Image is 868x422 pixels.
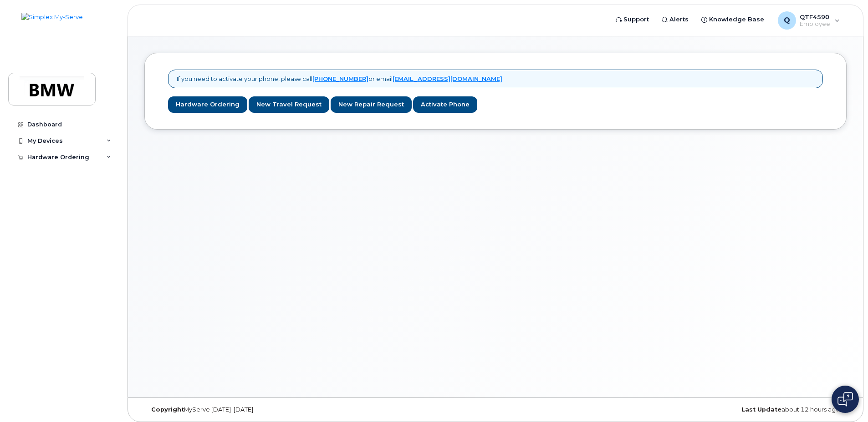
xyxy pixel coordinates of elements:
strong: Last Update [741,406,781,413]
div: MyServe [DATE]–[DATE] [144,406,378,413]
a: Hardware Ordering [168,96,247,113]
p: If you need to activate your phone, please call or email [177,75,502,83]
a: New Travel Request [249,96,329,113]
a: New Repair Request [331,96,412,113]
strong: Copyright [151,406,184,413]
div: about 12 hours ago [613,406,847,413]
a: [PHONE_NUMBER] [312,75,368,82]
a: [EMAIL_ADDRESS][DOMAIN_NAME] [393,75,502,82]
a: Activate Phone [413,96,477,113]
img: Open chat [837,392,853,407]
